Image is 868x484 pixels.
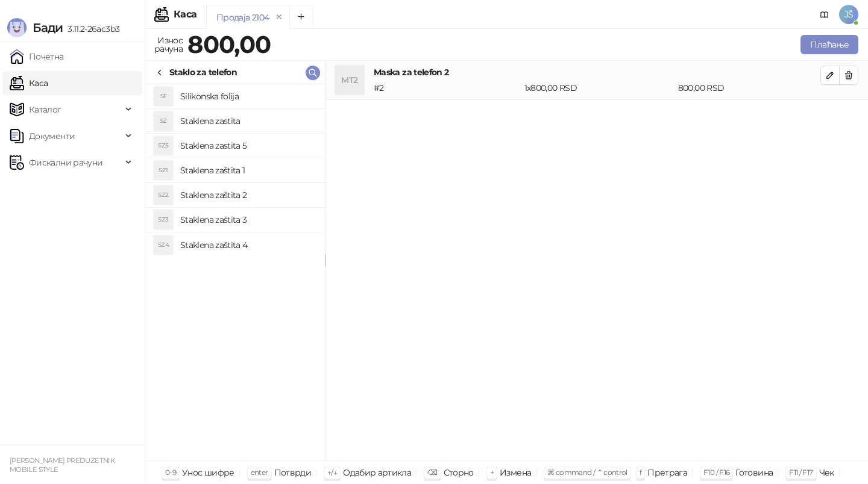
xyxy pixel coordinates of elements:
[154,210,173,229] div: SZ3
[29,124,75,148] span: Документи
[444,465,474,480] div: Сторно
[676,81,823,95] div: 800,00 RSD
[343,465,411,480] div: Одабир артикла
[145,84,325,461] div: grid
[165,468,176,477] span: 0-9
[152,33,185,57] div: Износ рачуна
[522,81,676,95] div: 1 x 800,00 RSD
[800,35,858,54] button: Плаћање
[180,210,315,229] h4: Staklena zaštita 3
[640,468,641,477] span: f
[174,10,197,19] div: Каса
[33,20,63,35] span: Бади
[10,71,48,95] a: Каса
[490,468,494,477] span: +
[335,66,364,95] div: MT2
[789,468,813,477] span: F11 / F17
[289,5,313,29] button: Add tab
[647,465,687,480] div: Претрага
[500,465,531,480] div: Измена
[154,235,173,255] div: SZ4
[371,81,522,95] div: # 2
[10,45,64,69] a: Почетна
[327,468,337,477] span: ↑/↓
[180,136,315,155] h4: Staklena zastita 5
[187,29,271,59] strong: 800,00
[63,23,119,34] span: 3.11.2-26ac3b3
[180,111,315,131] h4: Staklena zastita
[154,87,173,106] div: SF
[169,66,237,79] div: Staklo za telefon
[154,161,173,180] div: SZ1
[735,465,773,480] div: Готовина
[703,468,729,477] span: F10 / F16
[29,150,102,175] span: Фискални рачуни
[154,136,173,155] div: SZ5
[180,161,315,180] h4: Staklena zaštita 1
[10,456,115,474] small: [PERSON_NAME] PREDUZETNIK MOBILE STYLE
[819,465,834,480] div: Чек
[815,5,834,24] a: Документација
[180,87,315,106] h4: Silikonska folija
[180,185,315,205] h4: Staklena zaštita 2
[154,185,173,205] div: SZ2
[839,5,858,24] span: JŠ
[374,66,820,79] h4: Maska za telefon 2
[154,111,173,131] div: SZ
[216,11,269,24] div: Продаја 2104
[427,468,437,477] span: ⌫
[271,12,287,22] button: remove
[7,18,27,37] img: Logo
[274,465,312,480] div: Потврди
[251,468,268,477] span: enter
[29,98,61,122] span: Каталог
[180,235,315,255] h4: Staklena zaštita 4
[547,468,627,477] span: ⌘ command / ⌃ control
[182,465,234,480] div: Унос шифре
